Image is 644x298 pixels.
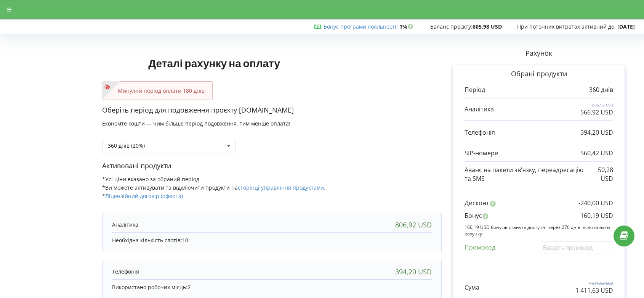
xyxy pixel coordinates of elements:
span: При поточних витратах активний до: [517,23,616,30]
p: Рахунок [442,48,636,58]
p: 1 411,63 USD [575,286,613,295]
a: сторінці управління продуктами. [238,184,325,191]
strong: 1% [399,23,415,30]
p: Промокод [465,243,495,252]
p: Використано робочих місць: [112,284,432,291]
div: 806,92 USD [395,221,432,229]
input: Введіть промокод [541,242,613,253]
p: Бонус [465,211,482,220]
p: Аналітика [112,221,138,229]
p: Минулий період оплати 180 днів [110,87,205,95]
p: Необхідна кількість слотів: [112,237,432,244]
p: Період [465,85,485,94]
p: Аналітика [465,105,494,114]
p: SIP-номери [465,149,498,158]
span: 10 [182,237,188,244]
span: Економте кошти — чим більше період подовження, тим менше оплата! [102,120,290,127]
p: -240,00 USD [578,199,613,208]
strong: [DATE] [617,23,635,30]
span: *Ви можете активувати та відключити продукти на [102,184,325,191]
p: Аванс на пакети зв'язку, переадресацію та SMS [465,166,588,183]
p: Активовані продукти [102,161,442,171]
strong: 605,98 USD [473,23,502,30]
p: 560,42 USD [580,149,613,158]
div: 360 днів (20%) [108,143,145,148]
p: Телефонія [112,268,139,275]
span: *Усі ціни вказано за обраний період. [102,176,201,183]
p: 394,20 USD [580,128,613,137]
p: Обрані продукти [465,69,613,79]
span: 2 [187,284,191,291]
a: Ліцензійний договір (оферта) [105,192,183,200]
p: 566,92 USD [580,108,613,117]
p: 1 811,82 USD [575,280,613,286]
p: 160,19 USD [580,211,613,220]
p: Оберіть період для подовження проєкту [DOMAIN_NAME] [102,105,442,115]
p: Сума [465,283,479,292]
span: : [324,23,398,30]
p: 360 днів [589,85,613,94]
p: Дисконт [465,199,489,208]
p: 50,28 USD [588,166,613,183]
span: Баланс проєкту: [430,23,473,30]
p: 806,92 USD [580,102,613,108]
div: 394,20 USD [395,268,432,275]
p: 160,19 USD бонусів стануть доступні через 270 днів після оплати рахунку [465,224,613,237]
p: Телефонія [465,128,495,137]
h1: Деталі рахунку на оплату [102,45,326,81]
a: Бонус програми лояльності [324,23,396,30]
